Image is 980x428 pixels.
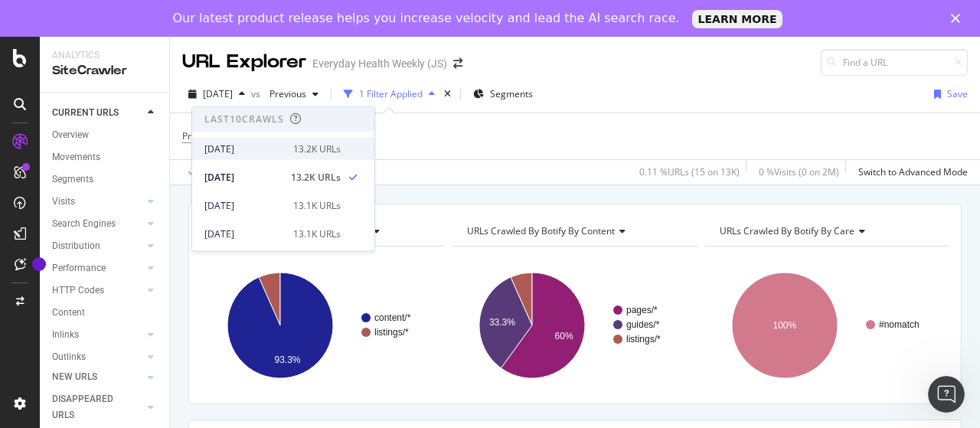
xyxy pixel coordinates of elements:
[52,105,143,121] a: CURRENT URLS
[52,327,143,343] a: Inlinks
[32,257,46,271] div: Tooltip anchor
[928,82,968,106] button: Save
[52,238,100,254] div: Distribution
[879,319,920,330] text: #nomatch
[453,58,462,69] div: arrow-right-arrow-left
[692,10,783,28] a: LEARN MORE
[52,391,129,423] div: DISAPPEARED URLS
[52,194,143,210] a: Visits
[52,349,143,365] a: Outlinks
[52,172,93,188] div: Segments
[204,142,284,155] div: [DATE]
[359,87,423,100] div: 1 Filter Applied
[182,49,306,75] div: URL Explorer
[773,320,796,331] text: 100%
[759,165,839,178] div: 0 % Visits ( 0 on 2M )
[947,87,968,100] div: Save
[173,11,680,26] div: Our latest product release helps you increase velocity and lead the AI search race.
[204,198,284,212] div: [DATE]
[52,149,100,165] div: Movements
[705,259,946,392] svg: A chart.
[291,170,341,184] div: 13.2K URLs
[201,259,441,392] svg: A chart.
[52,369,97,385] div: NEW URLS
[263,87,306,100] span: Previous
[52,149,158,165] a: Movements
[858,165,968,178] div: Switch to Advanced Mode
[52,127,158,143] a: Overview
[52,327,79,343] div: Inlinks
[52,369,143,385] a: NEW URLS
[182,129,217,142] span: Protocol
[626,305,658,315] text: pages/*
[489,317,515,328] text: 33.3%
[182,160,227,185] button: Apply
[263,82,325,106] button: Previous
[52,391,143,423] a: DISAPPEARED URLS
[452,259,693,392] svg: A chart.
[52,105,119,121] div: CURRENT URLS
[951,14,966,23] div: Close
[52,216,116,232] div: Search Engines
[204,113,284,126] div: Last 10 Crawls
[52,127,89,143] div: Overview
[852,160,968,185] button: Switch to Advanced Mode
[52,260,106,276] div: Performance
[821,49,968,76] input: Find a URL
[52,62,157,80] div: SiteCrawler
[374,312,411,323] text: content/*
[626,319,660,330] text: guides/*
[203,87,233,100] span: 2025 Aug. 3rd
[720,224,854,237] span: URLs Crawled By Botify By care
[467,224,615,237] span: URLs Crawled By Botify By content
[204,227,284,240] div: [DATE]
[52,238,143,254] a: Distribution
[52,49,157,62] div: Analytics
[312,56,447,71] div: Everyday Health Weekly (JS)
[555,331,573,341] text: 60%
[490,87,533,100] span: Segments
[464,219,683,243] h4: URLs Crawled By Botify By content
[274,354,300,365] text: 93.3%
[52,349,86,365] div: Outlinks
[293,227,341,240] div: 13.1K URLs
[374,327,409,338] text: listings/*
[639,165,740,178] div: 0.11 % URLs ( 15 on 13K )
[182,82,251,106] button: [DATE]
[626,334,661,345] text: listings/*
[52,172,158,188] a: Segments
[52,216,143,232] a: Search Engines
[338,82,441,106] button: 1 Filter Applied
[293,198,341,212] div: 13.1K URLs
[52,283,143,299] a: HTTP Codes
[467,82,539,106] button: Segments
[52,260,143,276] a: Performance
[52,283,104,299] div: HTTP Codes
[52,305,85,321] div: Content
[52,305,158,321] a: Content
[52,194,75,210] div: Visits
[928,376,965,413] iframe: Intercom live chat
[717,219,936,243] h4: URLs Crawled By Botify By care
[251,87,263,100] span: vs
[441,87,454,102] div: times
[293,142,341,155] div: 13.2K URLs
[204,170,282,184] div: [DATE]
